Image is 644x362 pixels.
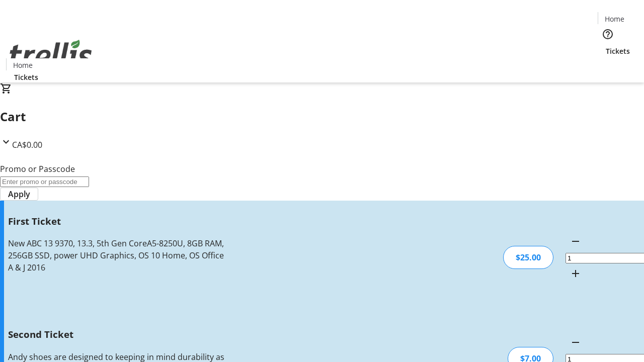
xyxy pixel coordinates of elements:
[598,14,630,24] a: Home
[8,327,228,341] h3: Second Ticket
[503,246,553,269] div: $25.00
[566,332,586,352] button: Decrement by one
[8,237,228,274] div: New ABC 13 9370, 13.3, 5th Gen CoreA5-8250U, 8GB RAM, 256GB SSD, power UHD Graphics, OS 10 Home, ...
[566,263,586,284] button: Increment by one
[598,24,618,44] button: Help
[605,14,624,24] span: Home
[566,231,586,251] button: Decrement by one
[6,72,46,82] a: Tickets
[8,214,228,228] h3: First Ticket
[598,46,638,56] a: Tickets
[8,188,30,200] span: Apply
[6,29,96,79] img: Orient E2E Organization wBa3285Z0h's Logo
[13,60,33,70] span: Home
[598,56,618,76] button: Cart
[14,72,38,82] span: Tickets
[606,46,630,56] span: Tickets
[7,60,39,70] a: Home
[12,139,42,150] span: CA$0.00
